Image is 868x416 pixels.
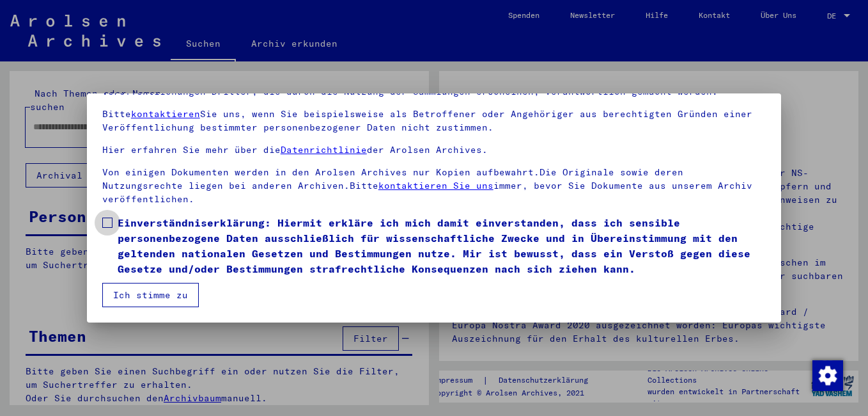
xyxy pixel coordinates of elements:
[102,108,766,134] p: Bitte Sie uns, wenn Sie beispielsweise als Betroffener oder Angehöriger aus berechtigten Gründen ...
[131,108,200,120] a: kontaktieren
[281,144,367,156] a: Datenrichtlinie
[812,360,843,391] img: Zustimmung ändern
[118,215,766,276] span: Einverständniserklärung: Hiermit erkläre ich mich damit einverstanden, dass ich sensible personen...
[102,283,199,307] button: Ich stimme zu
[378,180,493,191] a: kontaktieren Sie uns
[102,143,766,157] p: Hier erfahren Sie mehr über die der Arolsen Archives.
[102,166,766,206] p: Von einigen Dokumenten werden in den Arolsen Archives nur Kopien aufbewahrt.Die Originale sowie d...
